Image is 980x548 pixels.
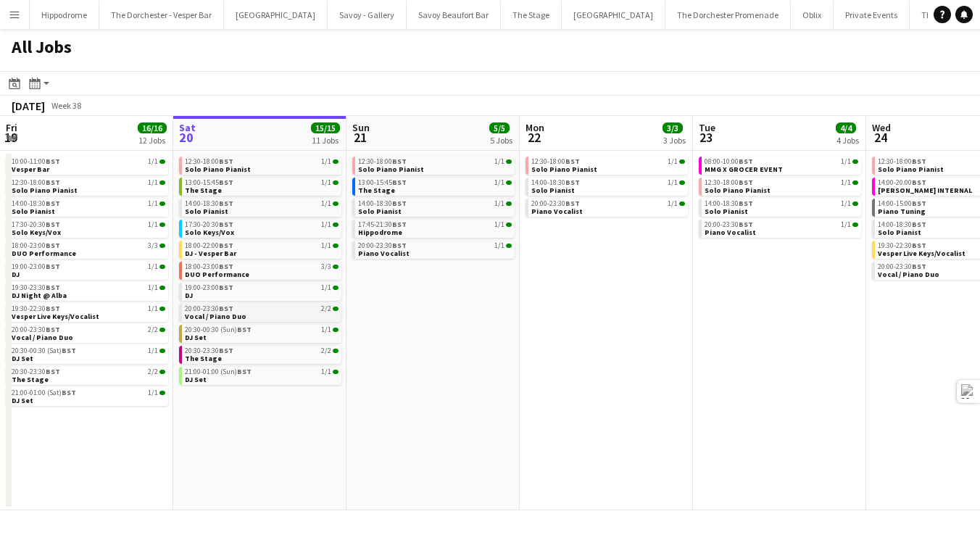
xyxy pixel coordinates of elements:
[148,158,158,165] span: 1/1
[148,263,158,270] span: 1/1
[705,207,748,216] span: Solo Pianist
[12,200,60,207] span: 14:00-18:30
[358,157,512,173] a: 12:30-18:00BST1/1Solo Piano Pianist
[526,199,688,220] div: 20:00-23:30BST1/1Piano Vocalist
[912,199,926,208] span: BST
[526,157,688,178] div: 12:30-18:00BST1/1Solo Piano Pianist
[138,135,166,146] div: 12 Jobs
[6,241,168,262] div: 18:00-23:00BST3/3DUO Performance
[159,223,165,227] span: 1/1
[185,326,252,333] span: 20:30-00:30 (Sun)
[565,199,580,208] span: BST
[6,325,168,346] div: 20:00-23:30BST2/2Vocal / Piano Duo
[185,200,233,207] span: 14:00-18:30
[739,199,753,208] span: BST
[185,304,339,320] a: 20:00-23:30BST2/2Vocal / Piano Duo
[159,265,165,269] span: 1/1
[333,202,339,206] span: 1/1
[358,249,410,258] span: Piano Vocalist
[321,158,331,165] span: 1/1
[668,158,678,165] span: 1/1
[12,186,78,195] span: Solo Piano Pianist
[148,284,158,291] span: 1/1
[12,263,60,270] span: 19:00-23:00
[12,312,99,321] span: Vesper Live Keys/Vocalist
[878,242,926,249] span: 19:30-22:30
[392,220,407,229] span: BST
[185,228,234,237] span: Solo Keys/Vox
[185,158,233,165] span: 12:30-18:00
[739,220,753,229] span: BST
[321,179,331,186] span: 1/1
[138,123,167,133] span: 16/16
[333,180,339,185] span: 1/1
[219,241,233,250] span: BST
[878,221,926,228] span: 14:00-18:30
[312,135,339,146] div: 11 Jobs
[870,129,891,146] span: 24
[358,186,395,195] span: The Stage
[159,180,165,185] span: 1/1
[185,270,249,279] span: DUO Performance
[878,200,926,207] span: 14:00-15:00
[494,242,504,249] span: 1/1
[333,223,339,227] span: 1/1
[6,262,168,283] div: 19:00-23:00BST1/1DJ
[872,121,891,134] span: Wed
[321,242,331,249] span: 1/1
[490,135,512,146] div: 5 Jobs
[531,179,580,186] span: 14:00-18:30
[6,157,168,178] div: 10:00-11:00BST1/1Vesper Bar
[878,158,926,165] span: 12:30-18:00
[185,220,339,236] a: 17:30-20:30BST1/1Solo Keys/Vox
[878,249,966,258] span: Vesper Live Keys/Vocalist
[46,241,60,250] span: BST
[358,178,512,194] a: 13:00-15:45BST1/1The Stage
[46,304,60,313] span: BST
[679,180,685,185] span: 1/1
[12,354,33,363] span: DJ Set
[531,199,685,215] a: 20:00-23:30BST1/1Piano Vocalist
[12,368,60,375] span: 20:30-23:30
[852,202,858,206] span: 1/1
[185,354,222,363] span: The Stage
[185,165,251,174] span: Solo Piano Pianist
[912,178,926,187] span: BST
[148,200,158,207] span: 1/1
[6,121,17,134] span: Fri
[62,346,76,355] span: BST
[705,165,783,174] span: MMG X GROCER EVENT
[679,202,685,206] span: 1/1
[878,263,926,270] span: 20:00-23:30
[321,305,331,312] span: 2/2
[321,326,331,333] span: 1/1
[705,178,858,194] a: 12:30-18:00BST1/1Solo Piano Pianist
[185,186,222,195] span: The Stage
[179,325,341,346] div: 20:30-00:30 (Sun)BST1/1DJ Set
[219,199,233,208] span: BST
[46,325,60,334] span: BST
[12,207,55,216] span: Solo Pianist
[185,368,252,375] span: 21:00-01:00 (Sun)
[62,388,76,397] span: BST
[46,157,60,166] span: BST
[705,157,858,173] a: 08:00-10:00BST1/1MMG X GROCER EVENT
[159,244,165,248] span: 3/3
[739,157,753,166] span: BST
[148,221,158,228] span: 1/1
[358,228,402,237] span: Hippodrome
[4,129,17,146] span: 19
[912,262,926,271] span: BST
[148,389,158,397] span: 1/1
[333,244,339,248] span: 1/1
[6,283,168,304] div: 19:30-23:30BST1/1DJ Night @ Alba
[358,220,512,236] a: 17:45-21:30BST1/1Hippodrome
[179,121,196,134] span: Sat
[179,199,341,220] div: 14:00-18:30BST1/1Solo Pianist
[179,346,341,367] div: 20:30-23:30BST2/2The Stage
[185,199,339,215] a: 14:00-18:30BST1/1Solo Pianist
[531,207,583,216] span: Piano Vocalist
[705,220,858,236] a: 20:00-23:30BST1/1Piano Vocalist
[185,347,233,354] span: 20:30-23:30
[12,179,60,186] span: 12:30-18:00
